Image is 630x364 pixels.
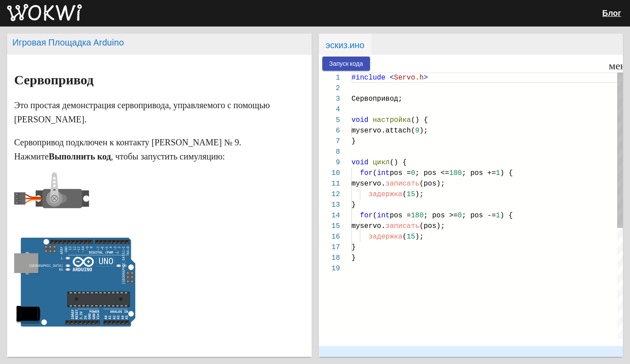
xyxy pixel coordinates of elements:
span: } [351,243,356,251]
ya-tr-span: Сервопривод; [351,95,402,103]
ya-tr-span: for [360,169,373,177]
ya-tr-span: ) { [500,169,513,177]
ya-tr-span: записать [385,180,419,188]
ya-tr-span: myservo. [351,180,386,188]
ya-tr-span: void [351,116,368,124]
ya-tr-span: ); [419,127,428,135]
div: 11 [319,178,340,189]
span: } [351,201,356,209]
span: (pos); [419,222,445,230]
div: 15 [319,221,340,231]
span: } [351,254,356,262]
ya-tr-span: ); [415,190,424,198]
ya-tr-span: цикл [373,159,389,167]
ya-tr-span: int [377,169,389,177]
div: 8 [319,147,340,157]
ya-tr-span: 9 [415,127,420,135]
img: Вокви [7,4,82,22]
ya-tr-span: pos = [389,169,411,177]
ya-tr-span: Игровая Площадка Arduino [12,37,124,48]
ya-tr-span: myservo.attach( [351,127,415,135]
div: 17 [319,242,340,253]
ya-tr-span: 180 [411,212,424,220]
div: 12 [319,189,340,200]
ya-tr-span: (pos); [419,180,445,188]
span: задержка [368,233,402,241]
a: Блог [602,8,621,18]
ya-tr-span: Это простая демонстрация сервопривода, управляемого с помощью [PERSON_NAME]. [14,100,270,124]
textarea: Содержимое редактора. Нажмите Alt+F1, чтобы открыть настройки специальных возможностей. [351,72,352,83]
ya-tr-span: void [351,159,368,167]
ya-tr-span: Сервопривод [14,72,94,87]
ya-tr-span: ; pos >= [424,212,458,220]
ya-tr-span: for [360,212,373,220]
ya-tr-span: 180 [449,169,462,177]
ya-tr-span: ( [402,190,407,198]
ya-tr-span: настройка [373,116,411,124]
div: 10 [319,168,340,178]
ya-tr-span: 1 [496,212,500,220]
span: } [351,137,356,145]
div: 4 [319,104,340,115]
ya-tr-span: 15 [406,190,415,198]
div: 5 [319,115,340,125]
ya-tr-span: ; pos -= [462,212,496,220]
ya-tr-span: ( [373,212,377,220]
ya-tr-span: Сервопривод подключен к контакту [PERSON_NAME] № 9. Нажмите [14,137,241,161]
ya-tr-span: ; pos += [462,169,496,177]
ya-tr-span: () { [411,116,428,124]
ya-tr-span: #include [351,74,386,82]
div: 2 [319,83,340,94]
ya-tr-span: ; pos <= [415,169,449,177]
span: 15 [406,233,415,241]
div: 6 [319,125,340,136]
ya-tr-span: () { [389,159,406,167]
ya-tr-span: 1 [496,169,500,177]
ya-tr-span: ( [373,169,377,177]
div: 14 [319,210,340,221]
ya-tr-span: задержка [368,190,402,198]
ya-tr-span: эскиз.ино [326,40,365,50]
div: 16 [319,231,340,242]
ya-tr-span: > [424,74,428,82]
div: 3 [319,94,340,104]
div: 7 [319,136,340,147]
ya-tr-span: Выполнить код [49,152,111,161]
span: ( [402,233,407,241]
ya-tr-span: ) { [500,212,513,220]
ya-tr-span: Servo.h [394,74,424,82]
ya-tr-span: < [389,74,394,82]
div: 13 [319,200,340,210]
div: 1 [319,72,340,83]
ya-tr-span: int [377,212,389,220]
ya-tr-span: pos = [389,212,411,220]
ya-tr-span: 0 [411,169,415,177]
div: 18 [319,253,340,263]
ya-tr-span: 0 [458,212,462,220]
ya-tr-span: , чтобы запустить симуляцию: [111,152,225,161]
span: записать [385,222,419,230]
span: ); [415,233,424,241]
button: Запуск кода [322,57,370,70]
ya-tr-span: Запуск кода [329,61,363,68]
div: 19 [319,263,340,274]
div: 9 [319,157,340,168]
span: myservo. [351,222,386,230]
